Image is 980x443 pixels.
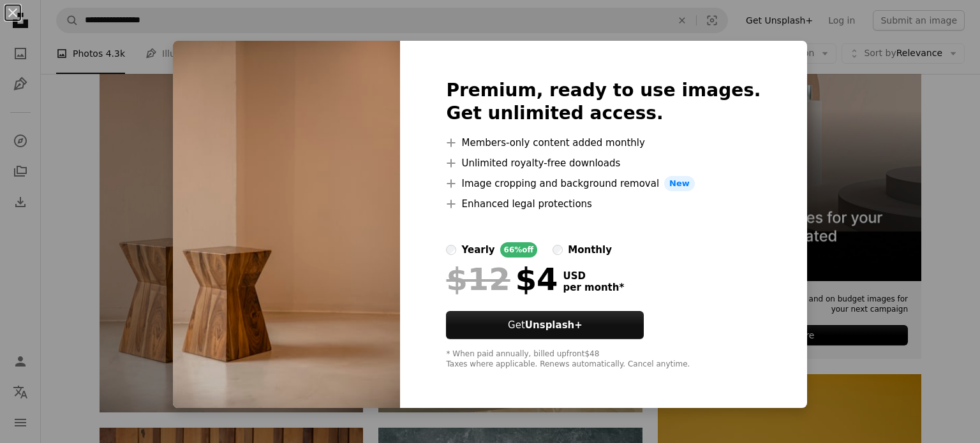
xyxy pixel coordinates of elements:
li: Enhanced legal protections [446,196,761,212]
span: New [664,176,695,191]
div: yearly [461,242,494,258]
strong: Unsplash+ [525,319,583,331]
div: 66% off [500,242,538,258]
li: Members-only content added monthly [446,135,761,150]
img: premium_photo-1681345599459-8dac0feb3491 [173,41,400,408]
span: per month * [563,282,624,293]
span: $12 [446,263,510,296]
button: GetUnsplash+ [446,311,644,339]
li: Image cropping and background removal [446,176,761,191]
div: monthly [568,242,612,258]
input: monthly [553,245,563,255]
div: * When paid annually, billed upfront $48 Taxes where applicable. Renews automatically. Cancel any... [446,349,761,370]
div: $4 [446,263,558,296]
li: Unlimited royalty-free downloads [446,156,761,171]
h2: Premium, ready to use images. Get unlimited access. [446,79,761,125]
input: yearly66%off [446,245,456,255]
span: USD [563,270,624,282]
